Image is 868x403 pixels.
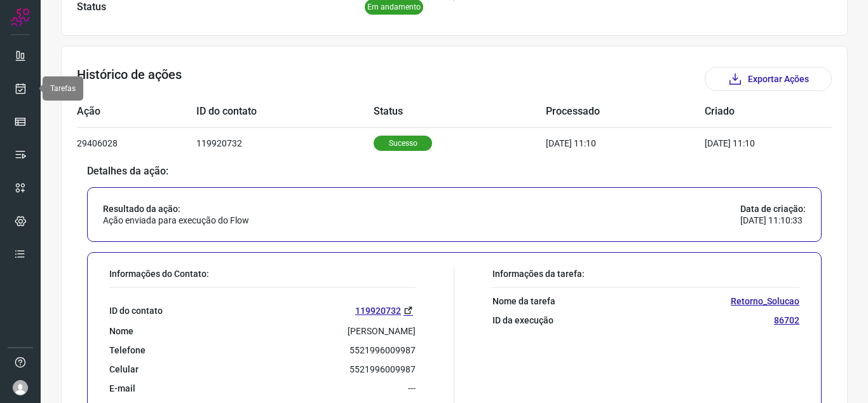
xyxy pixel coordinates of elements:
p: Informações da tarefa: [492,268,799,279]
td: [DATE] 11:10 [546,127,705,159]
p: Resultado da ação: [103,203,249,215]
td: Ação [77,96,196,127]
p: [PERSON_NAME] [348,325,416,337]
p: ID da execução [492,315,553,326]
p: [DATE] 11:10:33 [740,215,806,226]
p: Celular [109,364,139,375]
p: ID do contato [109,305,163,316]
td: Status [374,96,546,127]
p: Ação enviada para execução do Flow [103,215,249,226]
p: Data de criação: [740,203,806,215]
p: Informações do Contato: [109,268,416,279]
button: Exportar Ações [705,67,832,91]
img: Logo [11,8,30,27]
p: Detalhes da ação: [87,166,822,177]
td: 119920732 [196,127,374,159]
td: ID do contato [196,96,374,127]
p: Sucesso [374,136,432,151]
p: 5521996009987 [349,344,416,356]
img: avatar-user-boy.jpg [13,380,28,395]
p: E-mail [109,383,135,394]
p: Nome [109,325,133,337]
h3: Histórico de ações [77,67,182,91]
span: Tarefas [50,84,76,93]
p: 5521996009987 [349,364,416,375]
p: Nome da tarefa [492,295,555,307]
p: 86702 [774,315,799,326]
p: Retorno_Solucao [731,295,799,307]
td: 29406028 [77,127,196,159]
td: Processado [546,96,705,127]
a: 119920732 [355,303,416,318]
td: [DATE] 11:10 [705,127,794,159]
td: Criado [705,96,794,127]
p: --- [408,383,416,394]
p: Telefone [109,344,146,356]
